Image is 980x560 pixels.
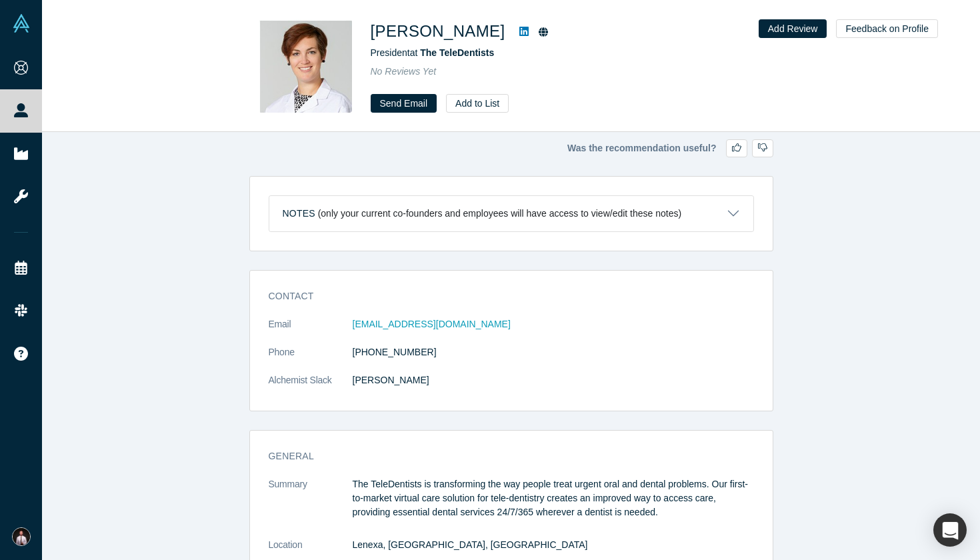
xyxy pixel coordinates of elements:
[371,66,437,77] span: No Reviews Yet
[269,373,353,401] dt: Alchemist Slack
[269,317,353,345] dt: Email
[371,47,495,58] span: President at
[353,319,511,329] a: [EMAIL_ADDRESS][DOMAIN_NAME]
[269,196,753,231] button: Notes (only your current co-founders and employees will have access to view/edit these notes)
[269,289,735,303] h3: Contact
[249,139,773,157] div: Was the recommendation useful?
[269,345,353,373] dt: Phone
[353,347,437,357] a: [PHONE_NUMBER]
[269,477,353,538] dt: Summary
[12,527,31,546] img: Denis Vurdov's Account
[353,477,754,519] p: The TeleDentists is transforming the way people treat urgent oral and dental problems. Our first-...
[12,14,31,33] img: Alchemist Vault Logo
[283,207,315,221] h3: Notes
[420,47,494,58] a: The TeleDentists
[259,19,352,113] img: Leah Sigler's Profile Image
[371,19,505,43] h1: [PERSON_NAME]
[446,94,509,113] button: Add to List
[353,373,754,387] dd: [PERSON_NAME]
[353,538,754,552] dd: Lenexa, [GEOGRAPHIC_DATA], [GEOGRAPHIC_DATA]
[759,19,827,38] button: Add Review
[269,449,735,463] h3: General
[836,19,938,38] button: Feedback on Profile
[318,208,682,219] p: (only your current co-founders and employees will have access to view/edit these notes)
[371,94,437,113] a: Send Email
